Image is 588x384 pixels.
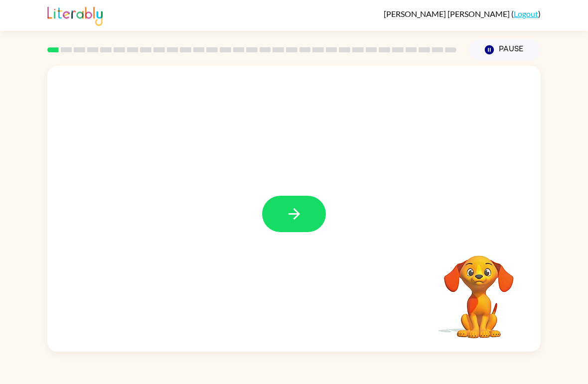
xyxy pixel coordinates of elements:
video: Your browser must support playing .mp4 files to use Literably. Please try using another browser. [429,240,529,340]
a: Logout [514,9,538,18]
div: ( ) [384,9,541,18]
img: Literably [47,4,103,26]
span: [PERSON_NAME] [PERSON_NAME] [384,9,511,18]
button: Pause [468,38,541,61]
